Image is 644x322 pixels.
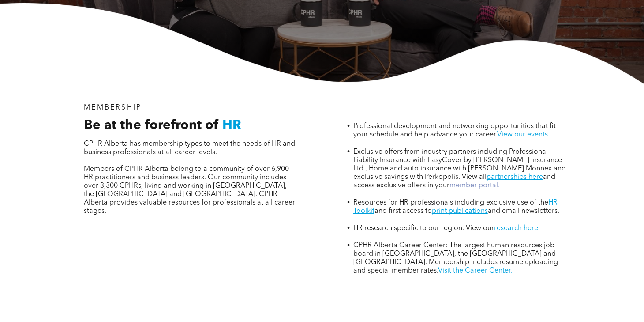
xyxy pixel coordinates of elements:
[353,225,494,232] span: HR research specific to our region. View our
[353,174,555,189] span: and access exclusive offers in your
[432,208,488,215] a: print publications
[353,199,558,215] a: HR Toolkit
[488,208,559,215] span: and email newsletters.
[84,140,295,156] span: CPHR Alberta has membership types to meet the needs of HR and business professionals at all caree...
[497,131,550,138] a: View our events.
[374,208,432,215] span: and first access to
[84,166,295,215] span: Members of CPHR Alberta belong to a community of over 6,900 HR practitioners and business leaders...
[353,123,556,138] span: Professional development and networking opportunities that fit your schedule and help advance you...
[449,182,500,189] a: member portal.
[222,119,241,132] span: HR
[353,199,548,206] span: Resources for HR professionals including exclusive use of the
[494,225,538,232] a: research here
[438,267,513,274] a: Visit the Career Center.
[353,242,558,274] span: CPHR Alberta Career Center: The largest human resources job board in [GEOGRAPHIC_DATA], the [GEOG...
[84,119,219,132] span: Be at the forefront of
[353,148,566,181] span: Exclusive offers from industry partners including Professional Liability Insurance with EasyCover...
[84,104,142,111] span: MEMBERSHIP
[487,174,543,181] a: partnerships here
[538,225,540,232] span: .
